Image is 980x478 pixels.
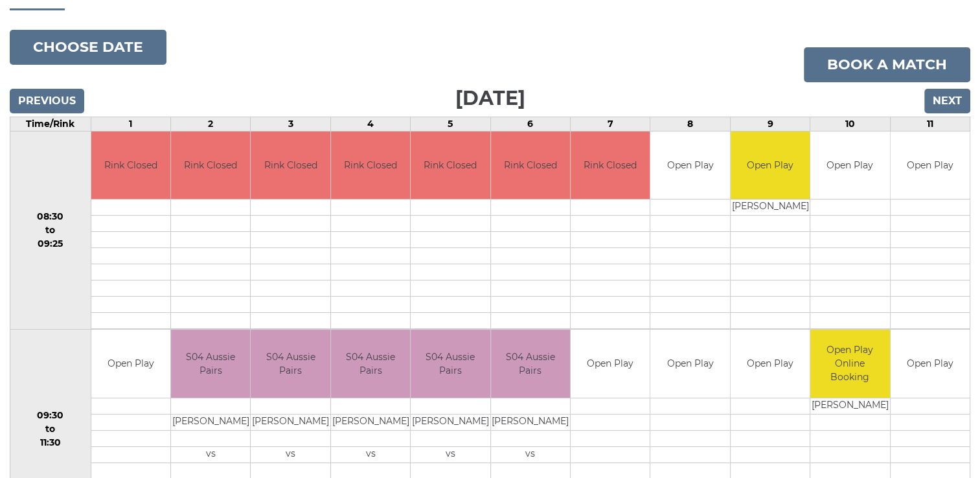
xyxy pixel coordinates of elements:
[491,131,570,199] td: Rink Closed
[891,131,970,199] td: Open Play
[810,117,890,131] td: 10
[10,117,91,131] td: Time/Rink
[491,446,570,462] td: vs
[810,398,889,414] td: [PERSON_NAME]
[10,131,91,330] td: 08:30 to 09:25
[411,131,490,199] td: Rink Closed
[251,117,330,131] td: 3
[331,330,410,398] td: S04 Aussie Pairs
[411,330,490,398] td: S04 Aussie Pairs
[570,117,650,131] td: 7
[650,117,730,131] td: 8
[890,117,970,131] td: 11
[924,89,970,113] input: Next
[571,330,650,398] td: Open Play
[411,414,490,430] td: [PERSON_NAME]
[171,131,250,199] td: Rink Closed
[491,414,570,430] td: [PERSON_NAME]
[731,131,810,199] td: Open Play
[251,446,330,462] td: vs
[171,330,250,398] td: S04 Aussie Pairs
[490,117,570,131] td: 6
[730,117,810,131] td: 9
[331,446,410,462] td: vs
[330,117,410,131] td: 4
[91,330,170,398] td: Open Play
[171,414,250,430] td: [PERSON_NAME]
[91,117,170,131] td: 1
[170,117,250,131] td: 2
[331,414,410,430] td: [PERSON_NAME]
[491,330,570,398] td: S04 Aussie Pairs
[731,330,810,398] td: Open Play
[251,414,330,430] td: [PERSON_NAME]
[251,330,330,398] td: S04 Aussie Pairs
[891,330,970,398] td: Open Play
[331,131,410,199] td: Rink Closed
[650,131,729,199] td: Open Play
[411,446,490,462] td: vs
[804,47,970,82] a: Book a match
[10,30,166,65] button: Choose date
[171,446,250,462] td: vs
[10,89,84,113] input: Previous
[571,131,650,199] td: Rink Closed
[810,131,889,199] td: Open Play
[411,117,490,131] td: 5
[91,131,170,199] td: Rink Closed
[650,330,729,398] td: Open Play
[251,131,330,199] td: Rink Closed
[731,199,810,216] td: [PERSON_NAME]
[810,330,889,398] td: Open Play Online Booking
